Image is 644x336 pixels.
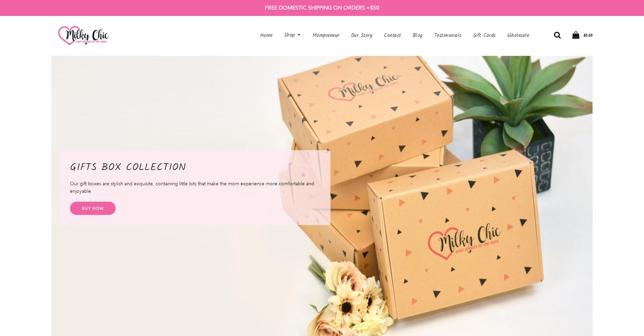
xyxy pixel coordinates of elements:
[307,28,345,43] a: Mompreneur
[408,28,428,43] a: Blog
[265,4,379,11] strong: FREE DOMESTIC SHIPPING ON ORDERS +$50
[346,28,378,43] a: Our Story
[70,180,320,195] p: Our gift boxes are stylish and exquisite, containing little bits that make the mom experience mor...
[572,31,593,40] a: $0.00
[429,28,467,43] a: Testimonials
[583,32,593,39] span: $0.00
[279,28,306,43] a: Shop
[468,28,501,43] a: Gift Cards
[502,28,529,43] a: Wholesale
[379,28,406,43] a: Contact
[58,26,109,45] img: milkychic
[70,202,116,215] a: BUY NOW
[255,28,278,43] a: Home
[70,160,320,174] h2: GIFTS BOX COLLECTION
